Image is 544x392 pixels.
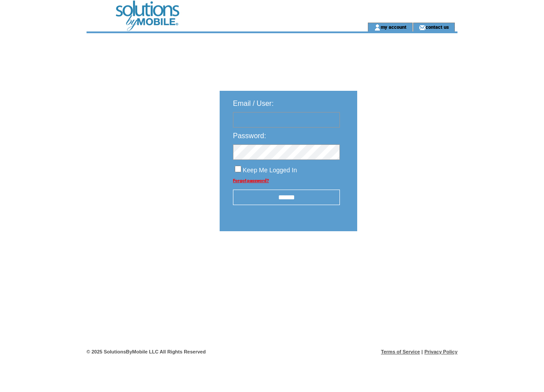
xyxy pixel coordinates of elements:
[233,132,266,140] span: Password:
[422,349,423,354] span: |
[381,349,420,354] a: Terms of Service
[233,100,274,107] span: Email / User:
[383,253,427,264] img: transparent.png
[233,178,269,183] a: Forgot password?
[243,167,297,174] span: Keep Me Logged In
[424,349,457,354] a: Privacy Policy
[381,24,406,30] a: my account
[374,24,381,31] img: account_icon.gif
[426,24,449,30] a: contact us
[419,24,426,31] img: contact_us_icon.gif
[87,349,206,354] span: © 2025 SolutionsByMobile LLC All Rights Reserved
